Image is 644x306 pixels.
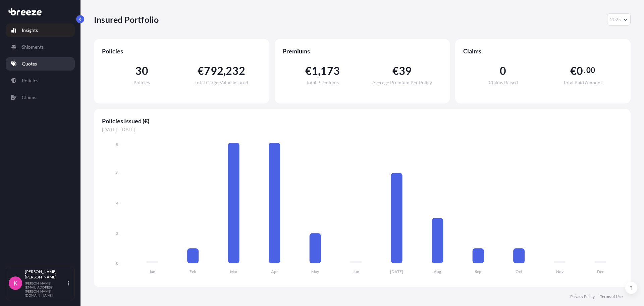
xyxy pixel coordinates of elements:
[584,68,586,73] span: .
[135,65,148,76] span: 30
[22,44,44,50] p: Shipments
[204,65,223,76] span: 792
[198,65,204,76] span: €
[102,126,623,133] span: [DATE] - [DATE]
[500,65,506,76] span: 0
[570,65,577,76] span: €
[271,269,278,274] tspan: Apr
[116,231,118,236] tspan: 2
[390,269,403,274] tspan: [DATE]
[25,269,66,280] p: [PERSON_NAME] [PERSON_NAME]
[563,80,602,85] span: Total Paid Amount
[586,68,595,73] span: 00
[116,142,118,147] tspan: 8
[311,269,319,274] tspan: May
[399,65,412,76] span: 39
[116,261,118,266] tspan: 0
[320,65,340,76] span: 173
[195,80,248,85] span: Total Cargo Value Insured
[516,269,523,274] tspan: Oct
[223,65,226,76] span: ,
[597,269,604,274] tspan: Dec
[489,80,518,85] span: Claims Raised
[372,80,432,85] span: Average Premium Per Policy
[607,13,631,26] button: Year Selector
[94,14,159,25] p: Insured Portfolio
[353,269,359,274] tspan: Jun
[25,281,66,297] p: [PERSON_NAME][EMAIL_ADDRESS][PERSON_NAME][DOMAIN_NAME]
[318,65,320,76] span: ,
[116,201,118,206] tspan: 4
[6,24,75,37] a: Insights
[600,294,623,299] a: Terms of Use
[6,40,75,54] a: Shipments
[6,57,75,71] a: Quotes
[226,65,245,76] span: 232
[305,65,312,76] span: €
[434,269,441,274] tspan: Aug
[6,74,75,87] a: Policies
[463,47,623,55] span: Claims
[306,80,339,85] span: Total Premiums
[22,94,36,101] p: Claims
[577,65,583,76] span: 0
[22,60,37,67] p: Quotes
[149,269,155,274] tspan: Jan
[475,269,481,274] tspan: Sep
[190,269,196,274] tspan: Feb
[570,294,595,299] a: Privacy Policy
[22,77,38,84] p: Policies
[133,80,150,85] span: Policies
[6,91,75,104] a: Claims
[610,16,621,23] span: 2025
[392,65,399,76] span: €
[312,65,318,76] span: 1
[102,47,261,55] span: Policies
[116,170,118,175] tspan: 6
[22,27,38,34] p: Insights
[556,269,564,274] tspan: Nov
[283,47,442,55] span: Premiums
[102,117,623,125] span: Policies Issued (€)
[230,269,237,274] tspan: Mar
[13,280,17,287] span: K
